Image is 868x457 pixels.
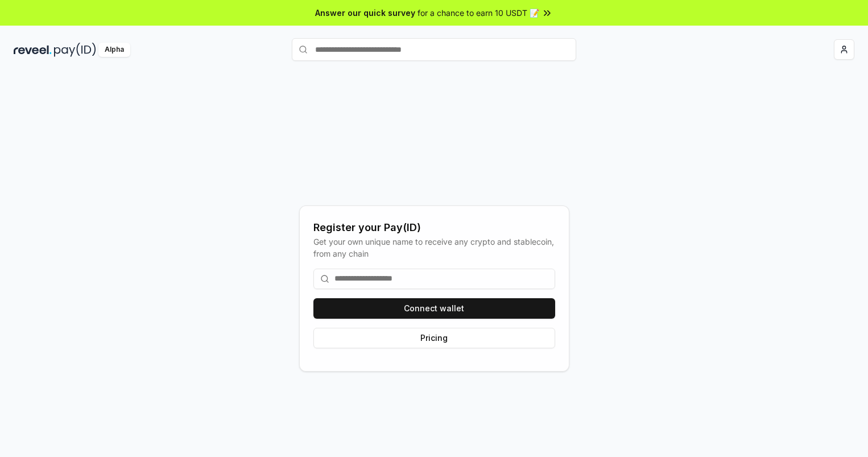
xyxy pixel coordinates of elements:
div: Alpha [98,43,130,57]
div: Get your own unique name to receive any crypto and stablecoin, from any chain [313,236,555,260]
img: reveel_dark [14,43,52,57]
button: Connect wallet [313,298,555,319]
span: Answer our quick survey [315,7,415,19]
img: pay_id [54,43,96,57]
button: Pricing [313,328,555,348]
span: for a chance to earn 10 USDT 📝 [418,7,539,19]
div: Register your Pay(ID) [313,220,555,236]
